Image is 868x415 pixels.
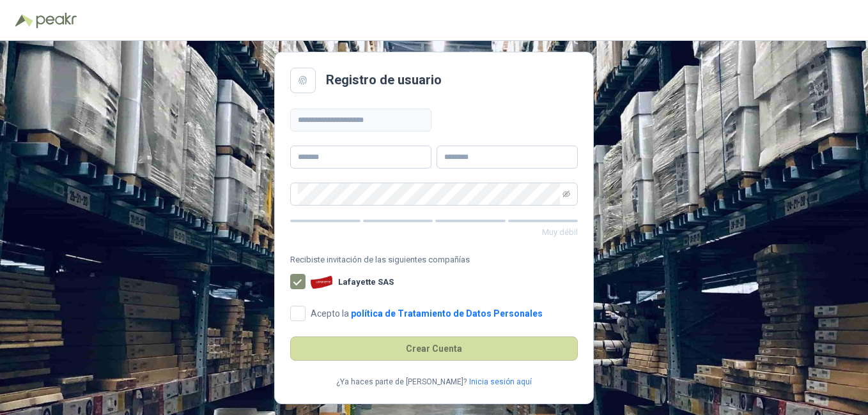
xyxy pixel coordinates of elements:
a: Inicia sesión aquí [469,376,532,388]
span: eye-invisible [562,190,570,198]
img: Logo [15,14,33,27]
button: Crear Cuenta [290,336,578,361]
a: política de Tratamiento de Datos Personales [351,308,543,319]
img: Company Logo [311,271,333,293]
h2: Registro de usuario [326,70,442,90]
p: Muy débil [290,226,578,239]
span: Recibiste invitación de las siguientes compañías [290,253,578,266]
b: Lafayette SAS [338,278,394,286]
p: ¿Ya haces parte de [PERSON_NAME]? [336,376,467,388]
span: Acepto la [306,309,548,318]
img: Peakr [36,13,77,28]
